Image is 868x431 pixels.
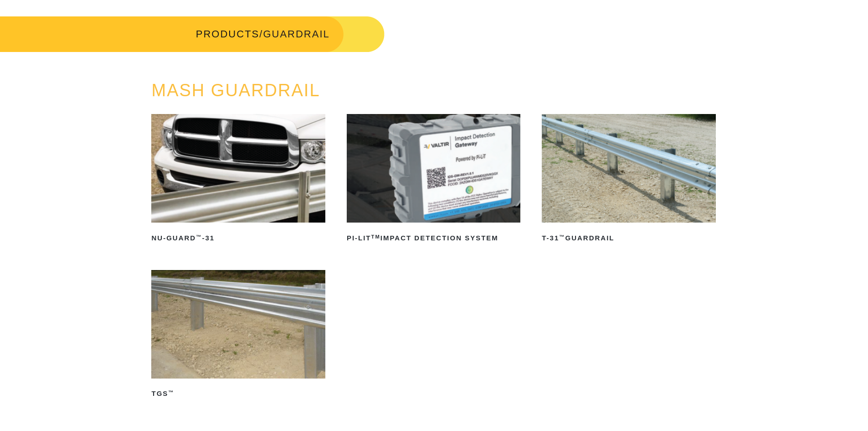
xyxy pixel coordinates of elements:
h2: NU-GUARD -31 [151,231,325,245]
span: GUARDRAIL [263,28,329,40]
a: PI-LITTMImpact Detection System [347,114,520,245]
a: T-31™Guardrail [542,114,715,245]
h2: TGS [151,387,325,401]
sup: ™ [196,234,202,239]
a: NU-GUARD™-31 [151,114,325,245]
a: MASH GUARDRAIL [151,81,320,100]
sup: ™ [559,234,565,239]
sup: TM [371,234,380,239]
h2: T-31 Guardrail [542,231,715,245]
a: TGS™ [151,270,325,401]
h2: PI-LIT Impact Detection System [347,231,520,245]
sup: ™ [168,389,174,395]
a: PRODUCTS [196,28,259,40]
